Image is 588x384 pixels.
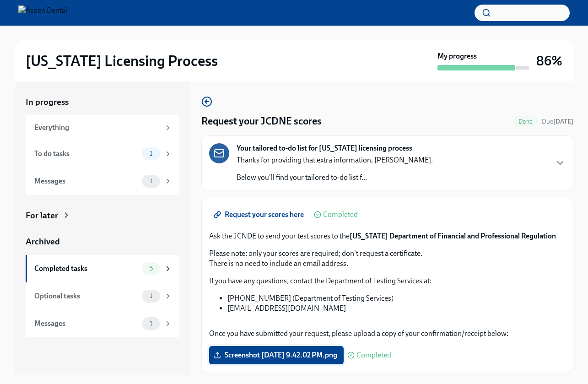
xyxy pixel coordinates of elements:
strong: [US_STATE] Department of Financial and Professional Regulation [350,232,556,240]
div: For later [26,210,58,222]
span: Done [513,118,538,125]
span: Request your scores here [216,210,304,219]
span: 1 [144,150,158,157]
a: Request your scores here [209,206,310,224]
a: Messages1 [26,168,179,195]
div: Completed tasks [34,264,138,274]
p: If you have any questions, contact the Department of Testing Services at: [209,276,566,286]
span: August 7th, 2025 10:00 [542,117,573,126]
span: Screenshot [DATE] 9.42.02 PM.png [216,351,337,360]
h4: Request your JCDNE scores [201,114,322,128]
p: Below you'll find your tailored to-do list f... [237,173,433,183]
strong: Your tailored to-do list for [US_STATE] licensing process [237,143,412,153]
span: 1 [144,320,158,327]
div: Optional tasks [34,291,138,301]
h3: 86% [536,53,562,69]
strong: [DATE] [553,118,573,125]
img: Aspen Dental [18,5,67,20]
p: Once you have submitted your request, please upload a copy of your confirmation/receipt below: [209,329,566,339]
a: Archived [26,236,179,248]
li: [PHONE_NUMBER] (Department of Testing Services) [227,293,566,303]
a: Everything [26,115,179,140]
p: Ask the JCNDE to send your test scores to the [209,231,566,241]
span: Due [542,118,573,125]
h2: [US_STATE] Licensing Process [26,52,218,70]
p: Please note: only your scores are required; don't request a certificate. There is no need to incl... [209,249,566,269]
a: To do tasks1 [26,140,179,168]
span: 1 [144,292,158,299]
strong: My progress [437,51,477,61]
span: 5 [144,265,158,272]
div: Messages [34,176,138,186]
div: To do tasks [34,149,138,159]
span: Completed [356,352,391,359]
p: Thanks for providing that extra information, [PERSON_NAME]. [237,155,433,165]
label: Screenshot [DATE] 9.42.02 PM.png [209,346,344,364]
div: Everything [34,123,160,133]
a: Messages1 [26,310,179,337]
span: Completed [323,211,358,218]
a: For later [26,210,179,222]
span: 1 [144,178,158,184]
div: Messages [34,319,138,329]
a: In progress [26,96,179,108]
a: Optional tasks1 [26,282,179,310]
a: Completed tasks5 [26,255,179,282]
li: [EMAIL_ADDRESS][DOMAIN_NAME] [227,303,566,314]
